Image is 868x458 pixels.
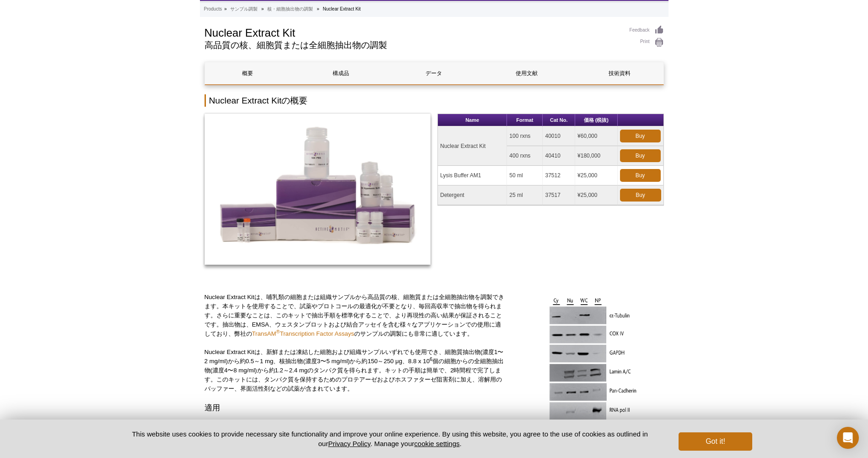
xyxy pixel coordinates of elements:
h2: Nuclear Extract Kitの概要 [205,94,664,107]
button: Got it! [679,432,752,451]
li: » [317,6,319,11]
td: Nuclear Extract Kit [438,126,507,166]
td: 40410 [543,146,575,166]
td: 400 rxns [507,146,543,166]
th: Format [507,114,543,126]
td: 50 ml [507,166,543,185]
h1: Nuclear Extract Kit [205,25,620,39]
td: ¥25,000 [575,166,617,185]
td: ¥25,000 [575,185,617,205]
div: Open Intercom Messenger [837,427,859,449]
td: ¥180,000 [575,146,617,166]
a: 構成品 [298,62,384,84]
a: Buy [620,130,661,142]
a: Buy [620,149,661,162]
img: NEK Fractionation Western blots [534,293,642,429]
h3: 適用 [205,403,506,414]
img: Nuclear Extract Kit [205,114,431,265]
sup: 6 [430,356,432,361]
td: 100 rxns [507,126,543,146]
td: 40010 [543,126,575,146]
p: Nuclear Extract Kitは、哺乳類の細胞または組織サンプルから高品質の核、細胞質または全細胞抽出物を調製できます。本キットを使用することで、試薬やプロトコールの最適化が不要となり、... [205,293,506,338]
th: 価格 (税抜) [575,114,617,126]
a: サンプル調製 [230,5,258,13]
a: Privacy Policy [328,440,370,447]
a: 核・細胞抽出物の調製 [267,5,313,13]
h2: 高品質の核、細胞質または全細胞抽出物の調製 [205,41,620,49]
li: Nuclear Extract Kit [323,6,361,11]
a: Products [204,5,222,13]
a: Buy [620,189,661,202]
a: Buy [620,169,661,182]
button: cookie settings [414,440,459,447]
a: データ [391,62,477,84]
a: 使用文献 [484,62,570,84]
th: Name [438,114,507,126]
td: 37517 [543,185,575,205]
td: 37512 [543,166,575,185]
td: Lysis Buffer AM1 [438,166,507,185]
li: » [261,6,264,11]
a: TransAM®Transcription Factor Assays [252,330,354,337]
td: ¥60,000 [575,126,617,146]
th: Cat No. [543,114,575,126]
a: 概要 [205,62,291,84]
p: Nuclear Extract Kitは、新鮮または凍結した細胞および組織サンプルいずれでも使用でき、細胞質抽出物(濃度1〜2 mg/ml)から約0.5～1 mg、核抽出物(濃度3〜5 mg/m... [205,348,506,393]
a: Print [630,38,664,48]
li: » [224,6,227,11]
td: 25 ml [507,185,543,205]
a: 技術資料 [577,62,663,84]
sup: ® [276,329,280,334]
p: This website uses cookies to provide necessary site functionality and improve your online experie... [116,429,664,448]
a: Feedback [630,25,664,35]
td: Detergent [438,185,507,205]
